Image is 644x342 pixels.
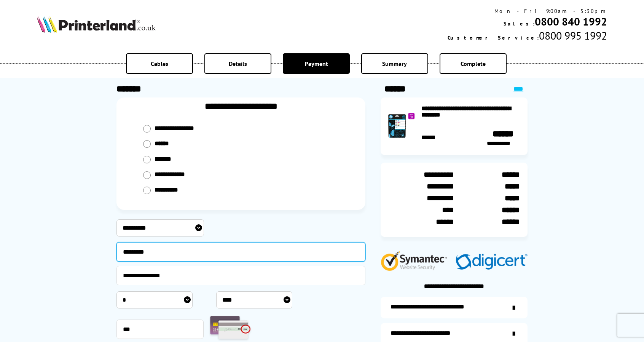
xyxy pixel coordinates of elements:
a: 0800 840 1992 [535,14,607,29]
span: Customer Service: [448,34,539,41]
span: Details [229,60,247,67]
span: Cables [151,60,168,67]
img: Printerland Logo [37,16,156,33]
div: Mon - Fri 9:00am - 5:30pm [448,8,607,14]
span: Payment [305,60,328,67]
span: Sales: [504,20,535,27]
span: 0800 995 1992 [539,29,607,43]
a: additional-ink [381,297,528,318]
span: Complete [461,60,486,67]
span: Summary [382,60,407,67]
